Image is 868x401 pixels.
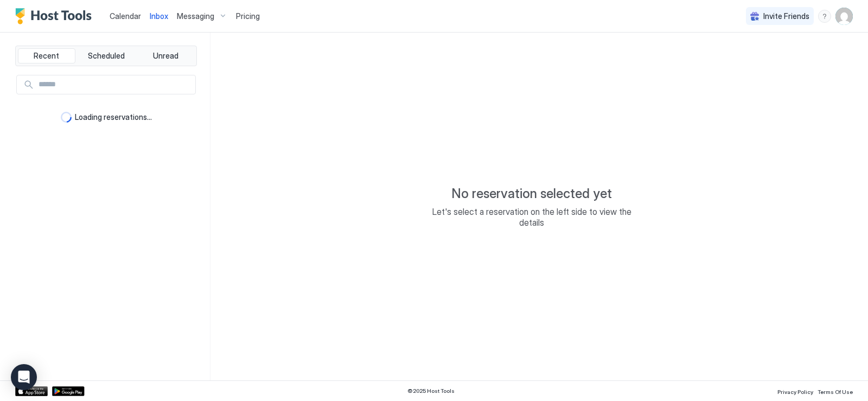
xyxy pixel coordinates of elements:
div: loading [61,112,72,123]
button: Scheduled [78,48,135,63]
span: Unread [153,51,178,61]
span: No reservation selected yet [451,186,612,202]
span: Messaging [177,11,214,21]
span: Terms Of Use [818,389,853,395]
span: © 2025 Host Tools [407,387,455,394]
span: Scheduled [88,51,125,61]
span: Invite Friends [763,11,809,21]
span: Privacy Policy [777,389,813,395]
a: Terms Of Use [818,385,853,397]
a: Inbox [150,10,168,22]
span: Recent [34,51,59,61]
div: tab-group [15,46,197,66]
span: Let's select a reservation on the left side to view the details [423,206,640,228]
span: Loading reservations... [75,112,152,122]
div: User profile [835,8,853,25]
a: Host Tools Logo [15,8,97,24]
div: Open Intercom Messenger [11,364,37,390]
a: Calendar [110,10,141,22]
input: Input Field [34,75,195,94]
a: App Store [15,386,48,396]
div: menu [818,10,831,23]
button: Unread [137,48,194,63]
span: Pricing [236,11,260,21]
a: Privacy Policy [777,385,813,397]
span: Calendar [110,11,141,21]
a: Google Play Store [52,386,85,396]
button: Recent [18,48,75,63]
span: Inbox [150,11,168,21]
